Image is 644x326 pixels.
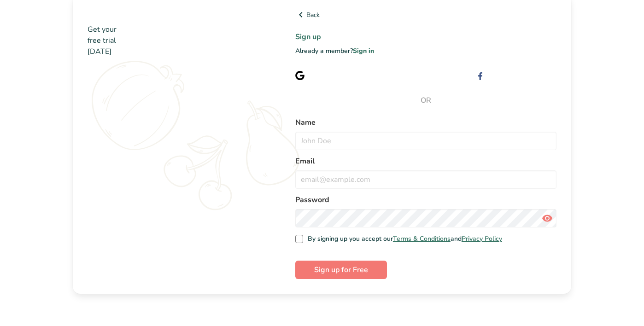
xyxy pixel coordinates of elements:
[295,132,556,150] input: John Doe
[513,71,556,80] span: with Facebook
[295,194,556,205] label: Password
[462,234,502,243] a: Privacy Policy
[295,9,556,20] a: Back
[393,234,451,243] a: Terms & Conditions
[295,46,556,56] p: Already a member?
[295,170,556,189] input: email@example.com
[295,261,387,279] button: Sign up for Free
[295,95,556,106] span: OR
[295,117,556,128] label: Name
[353,47,374,55] a: Sign in
[334,71,370,80] span: with Google
[295,156,556,167] label: Email
[314,264,368,275] span: Sign up for Free
[491,70,556,80] div: Sign up
[88,24,265,57] h2: Get your free trial [DATE]
[312,70,370,80] div: Sign up
[88,9,177,21] img: Food Label Maker
[295,31,556,42] h1: Sign up
[303,235,502,243] span: By signing up you accept our and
